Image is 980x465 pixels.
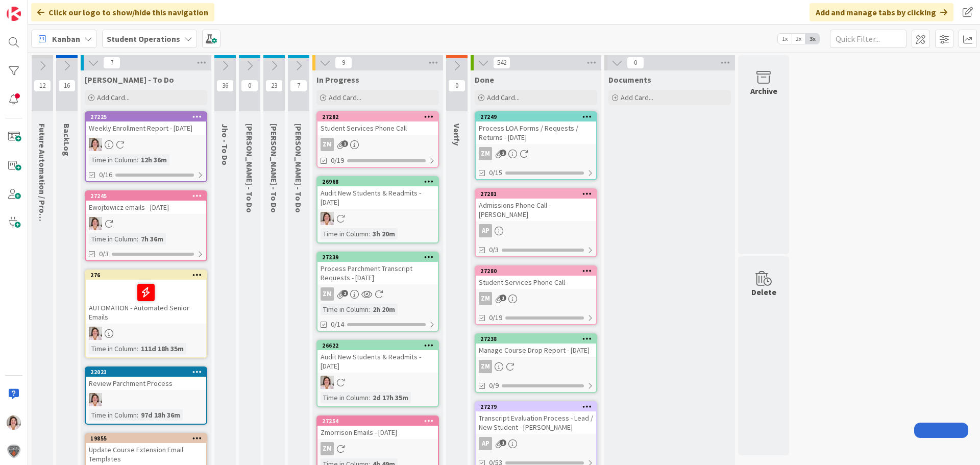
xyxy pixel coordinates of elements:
[86,368,206,377] div: 22021
[369,228,370,239] span: :
[138,409,183,421] div: 97d 18h 36m
[89,154,137,165] div: Time in Column
[830,30,906,48] input: Quick Filter...
[89,393,102,406] img: EW
[321,304,369,315] div: Time in Column
[89,217,102,230] img: EW
[476,266,596,276] div: 27280
[321,287,334,301] div: ZM
[317,426,438,439] div: Zmorrison Emails - [DATE]
[220,124,230,165] span: Jho - To Do
[85,270,207,358] a: 276AUTOMATION - Automated Senior EmailsEWTime in Column:111d 18h 35m
[317,186,438,209] div: Audit New Students & Readmits - [DATE]
[476,224,596,237] div: AP
[750,85,777,97] div: Archive
[331,319,344,330] span: 0/14
[369,304,370,315] span: :
[316,340,439,407] a: 26622Audit New Students & Readmits - [DATE]EWTime in Column:2d 17h 35m
[792,34,805,44] span: 2x
[317,417,438,426] div: 27254
[317,417,438,439] div: 27254Zmorrison Emails - [DATE]
[85,366,207,425] a: 22021Review Parchment ProcessEWTime in Column:97d 18h 36m
[137,409,138,421] span: :
[241,80,258,92] span: 0
[476,189,596,221] div: 27281Admissions Phone Call - [PERSON_NAME]
[321,138,334,151] div: ZM
[479,437,492,450] div: AP
[479,360,492,373] div: ZM
[99,169,112,180] span: 0/16
[322,418,438,425] div: 27254
[489,244,499,255] span: 0/3
[452,124,462,145] span: Verify
[480,190,596,198] div: 27281
[89,138,102,151] img: EW
[137,154,138,165] span: :
[137,233,138,244] span: :
[341,140,348,147] span: 1
[31,3,214,21] div: Click our logo to show/hide this navigation
[317,177,438,186] div: 26968
[85,111,207,182] a: 27225Weekly Enrollment Report - [DATE]EWTime in Column:12h 36m0/16
[107,34,180,44] b: Student Operations
[493,57,510,69] span: 542
[475,111,597,180] a: 27249Process LOA Forms / Requests / Returns - [DATE]ZM0/15
[316,111,439,168] a: 27282Student Services Phone CallZM0/19
[62,124,72,156] span: BackLog
[316,176,439,243] a: 26968Audit New Students & Readmits - [DATE]EWTime in Column:3h 20m
[269,124,279,213] span: Eric - To Do
[321,442,334,455] div: ZM
[448,80,465,92] span: 0
[329,93,361,102] span: Add Card...
[475,75,494,85] span: Done
[476,292,596,305] div: ZM
[86,112,206,135] div: 27225Weekly Enrollment Report - [DATE]
[321,212,334,225] img: EW
[370,228,398,239] div: 3h 20m
[480,113,596,120] div: 27249
[137,343,138,354] span: :
[476,121,596,144] div: Process LOA Forms / Requests / Returns - [DATE]
[751,286,776,298] div: Delete
[317,138,438,151] div: ZM
[86,271,206,324] div: 276AUTOMATION - Automated Senior Emails
[500,150,506,156] span: 2
[317,341,438,350] div: 26622
[476,276,596,289] div: Student Services Phone Call
[317,177,438,209] div: 26968Audit New Students & Readmits - [DATE]
[341,290,348,297] span: 2
[476,147,596,160] div: ZM
[89,327,102,340] img: EW
[476,402,596,411] div: 27279
[487,93,520,102] span: Add Card...
[86,121,206,135] div: Weekly Enrollment Report - [DATE]
[265,80,283,92] span: 23
[476,334,596,344] div: 27238
[90,192,206,200] div: 27245
[86,271,206,280] div: 276
[317,442,438,455] div: ZM
[480,403,596,410] div: 27279
[479,292,492,305] div: ZM
[321,376,334,389] img: EW
[476,437,596,450] div: AP
[476,344,596,357] div: Manage Course Drop Report - [DATE]
[317,341,438,373] div: 26622Audit New Students & Readmits - [DATE]
[86,377,206,390] div: Review Parchment Process
[475,188,597,257] a: 27281Admissions Phone Call - [PERSON_NAME]AP0/3
[331,155,344,166] span: 0/19
[476,266,596,289] div: 27280Student Services Phone Call
[476,112,596,121] div: 27249
[244,124,255,213] span: Zaida - To Do
[7,444,21,458] img: avatar
[86,434,206,443] div: 19855
[34,80,51,92] span: 12
[86,327,206,340] div: EW
[316,75,359,85] span: In Progress
[476,360,596,373] div: ZM
[317,287,438,301] div: ZM
[479,224,492,237] div: AP
[89,233,137,244] div: Time in Column
[97,93,130,102] span: Add Card...
[476,402,596,434] div: 27279Transcript Evaluation Process - Lead / New Student - [PERSON_NAME]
